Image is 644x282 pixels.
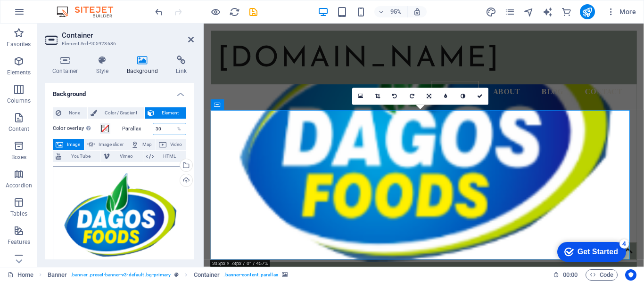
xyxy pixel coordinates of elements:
span: 00 00 [563,269,578,281]
button: Element [145,107,186,119]
span: . banner-content .parallax [223,269,278,281]
span: Video [169,139,183,150]
h4: Container [45,56,89,75]
a: Click to cancel selection. Double-click to open Pages [8,269,33,281]
i: This element contains a background [282,272,288,277]
button: Vimeo [100,151,142,162]
button: Image slider [84,139,127,150]
a: Greyscale [454,88,471,105]
span: Image [66,139,81,150]
label: Parallax [122,126,153,131]
div: % [173,123,186,135]
button: reload [229,6,240,17]
i: Pages (Ctrl+Alt+S) [504,7,515,17]
p: Features [8,238,30,246]
a: Blur [438,88,454,105]
span: More [606,7,636,16]
button: publish [580,4,595,19]
h6: 95% [388,6,404,17]
h4: Background [120,56,169,75]
a: Confirm ( Ctrl ⏎ ) [471,88,488,105]
h4: Style [89,56,120,75]
button: navigator [523,6,535,17]
p: Boxes [11,153,27,161]
span: . banner .preset-banner-v3-default .bg-primary [71,269,171,281]
button: HTML [143,151,186,162]
p: Tables [10,210,27,218]
span: HTML [157,151,183,162]
h4: Background [45,83,194,100]
button: Code [586,269,618,281]
i: Undo: Change parallax intensity (Ctrl+Z) [154,7,165,17]
button: save [248,6,259,17]
i: Design (Ctrl+Alt+Y) [486,7,496,17]
button: undo [153,6,165,17]
span: Click to select. Double-click to edit [194,269,220,281]
button: Color / Gradient [88,107,144,119]
button: Video [156,139,186,150]
button: YouTube [53,151,100,162]
i: On resize automatically adjust zoom level to fit chosen device. [413,8,421,16]
h3: Element #ed-905923686 [62,40,175,48]
span: YouTube [64,151,97,162]
a: Change orientation [421,88,438,105]
div: DagosFoodslogo-a_LgXFbpa2wf8cOxoN9xZg.png [53,166,186,266]
div: 4 [70,2,79,11]
button: 95% [374,6,408,17]
button: None [53,107,87,119]
i: Navigator [523,7,534,17]
i: Save (Ctrl+S) [248,7,259,17]
p: Accordion [6,182,32,189]
p: Favorites [7,40,31,48]
button: design [486,6,497,17]
p: Columns [7,97,31,105]
h4: Link [169,56,194,75]
span: Color / Gradient [100,107,141,119]
span: None [64,107,84,119]
span: Map [141,139,153,150]
div: Get Started [28,10,68,19]
span: Vimeo [113,151,140,162]
p: Content [8,125,29,133]
button: Click here to leave preview mode and continue editing [210,6,221,17]
i: Reload page [229,7,240,17]
img: Editor Logo [54,6,125,17]
p: Elements [7,69,31,76]
button: pages [504,6,516,17]
i: This element is a customizable preset [174,272,179,277]
span: : [570,271,571,278]
span: Code [590,269,613,281]
button: Map [128,139,156,150]
i: Commerce [561,7,572,17]
i: AI Writer [542,7,553,17]
h6: Session time [553,269,578,281]
button: Usercentrics [625,269,636,281]
a: Crop mode [370,88,387,105]
div: Get Started 4 items remaining, 20% complete [8,5,76,24]
button: Image [53,139,84,150]
nav: breadcrumb [48,269,288,281]
h2: Container [62,31,194,40]
button: More [603,4,640,19]
a: Rotate left 90° [387,88,404,105]
a: Rotate right 90° [404,88,421,105]
span: Click to select. Double-click to edit [48,269,67,281]
label: Color overlay [53,123,100,134]
a: Select files from the file manager, stock photos, or upload file(s) [352,88,369,105]
button: text_generator [542,6,553,17]
i: Publish [582,7,593,17]
span: Image slider [98,139,124,150]
button: commerce [561,6,572,17]
span: Element [157,107,183,119]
